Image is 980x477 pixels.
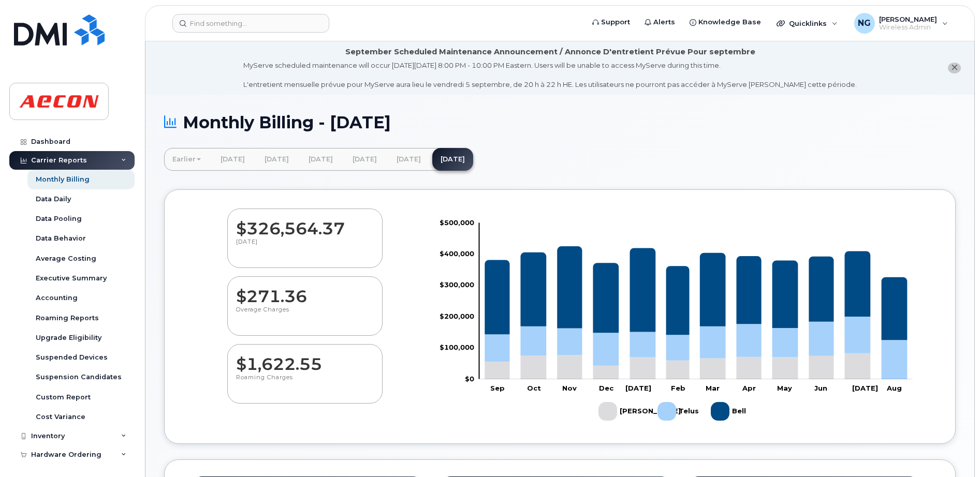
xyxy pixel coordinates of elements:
[527,384,541,392] tspan: Oct
[671,384,685,392] tspan: Feb
[236,209,374,238] dd: $326,564.37
[440,218,474,227] tspan: $500,000
[598,398,749,425] g: Legend
[886,384,902,392] tspan: Aug
[164,113,956,131] h1: Monthly Billing - [DATE]
[852,384,878,392] tspan: [DATE]
[300,148,341,171] a: [DATE]
[243,61,857,90] div: MyServe scheduled maintenance will occur [DATE][DATE] 8:00 PM - 10:00 PM Eastern. Users will be u...
[485,246,907,340] g: Bell
[236,345,374,374] dd: $1,622.55
[625,384,651,392] tspan: [DATE]
[164,148,209,171] a: Earlier
[599,384,614,392] tspan: Dec
[236,277,374,306] dd: $271.36
[562,384,577,392] tspan: Nov
[485,317,907,379] g: Telus
[777,384,792,392] tspan: May
[344,148,385,171] a: [DATE]
[345,47,755,57] div: September Scheduled Maintenance Announcement / Annonce D'entretient Prévue Pour septembre
[432,148,473,171] a: [DATE]
[814,384,827,392] tspan: Jun
[440,312,474,320] tspan: $200,000
[711,398,749,425] g: Bell
[236,306,374,324] p: Overage Charges
[598,398,681,425] g: Rogers
[948,63,961,73] button: close notification
[657,398,700,425] g: Telus
[440,249,474,258] tspan: $400,000
[440,281,474,289] tspan: $300,000
[440,343,474,351] tspan: $100,000
[440,218,913,425] g: Chart
[236,374,374,392] p: Roaming Charges
[212,148,253,171] a: [DATE]
[256,148,297,171] a: [DATE]
[485,353,907,379] g: Rogers
[490,384,505,392] tspan: Sep
[388,148,429,171] a: [DATE]
[465,375,474,383] tspan: $0
[742,384,756,392] tspan: Apr
[236,238,374,257] p: [DATE]
[706,384,720,392] tspan: Mar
